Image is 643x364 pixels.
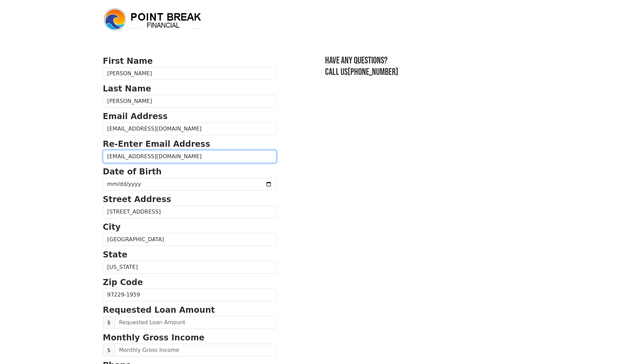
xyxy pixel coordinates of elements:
[103,84,151,93] strong: Last Name
[115,316,276,329] input: Requested Loan Amount
[103,112,168,121] strong: Email Address
[103,332,276,344] p: Monthly Gross Income
[115,344,276,357] input: Monthly Gross Income
[103,67,276,80] input: First Name
[103,56,153,66] strong: First Name
[348,66,398,78] a: [PHONE_NUMBER]
[103,205,276,218] input: Street Address
[103,150,276,163] input: Re-Enter Email Address
[103,316,115,329] span: $
[103,95,276,108] input: Last Name
[103,195,171,204] strong: Street Address
[325,55,540,66] h3: Have any questions?
[103,222,121,232] strong: City
[325,66,540,78] h3: Call us
[103,122,276,135] input: Email Address
[103,233,276,246] input: City
[103,139,210,149] strong: Re-Enter Email Address
[103,278,143,287] strong: Zip Code
[103,167,162,176] strong: Date of Birth
[103,288,276,301] input: Zip Code
[103,344,115,357] span: $
[103,305,215,315] strong: Requested Loan Amount
[103,7,204,32] img: logo.png
[103,250,128,259] strong: State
